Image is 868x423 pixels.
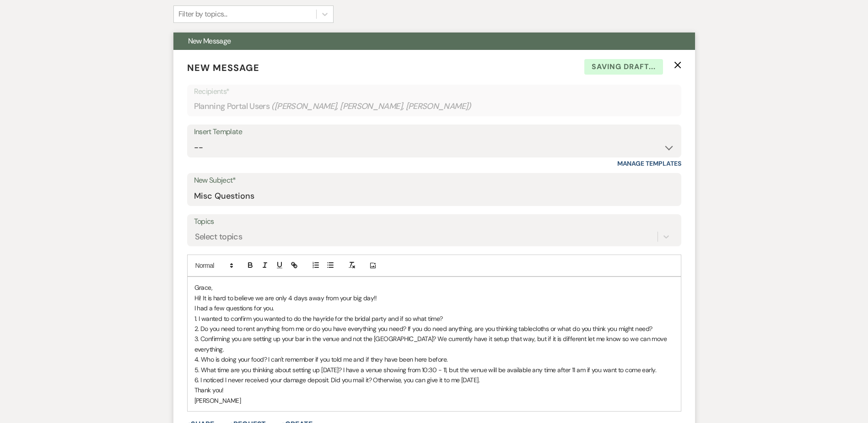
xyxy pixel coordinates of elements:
div: Select topics [195,231,243,243]
p: Thank you! [194,385,674,395]
p: [PERSON_NAME] [194,396,674,406]
p: Hi! It is hard to believe we are only 4 days away from your big day!! [194,293,674,303]
p: 1. I wanted to confirm you wanted to do the hayride for the bridal party and if so what time? [194,314,674,324]
div: Insert Template [194,125,674,139]
span: Saving draft... [584,59,663,75]
div: Filter by topics... [178,9,227,20]
span: ( [PERSON_NAME], [PERSON_NAME], [PERSON_NAME] ) [271,100,471,113]
p: Recipients* [194,86,674,98]
span: New Message [188,36,231,46]
label: Topics [194,215,674,228]
p: 5. What time are you thinking about setting up [DATE]? I have a venue showing from 10:30 - 11, bu... [194,365,674,375]
p: 3. Confirming you are setting up your bar in the venue and not the [GEOGRAPHIC_DATA]? We currentl... [194,334,674,354]
a: Manage Templates [617,159,681,168]
p: 4. Who is doing your food? I can't remember if you told me and if they have been here before. [194,354,674,364]
p: I had a few questions for you. [194,303,674,313]
p: 6. I noticed I never received your damage deposit. Did you mail it? Otherwise, you can give it to... [194,375,674,385]
span: New Message [187,62,259,74]
p: Grace, [194,282,674,293]
div: Planning Portal Users [194,98,674,115]
p: 2. Do you need to rent anything from me or do you have everything you need? If you do need anythi... [194,324,674,334]
label: New Subject* [194,174,674,187]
